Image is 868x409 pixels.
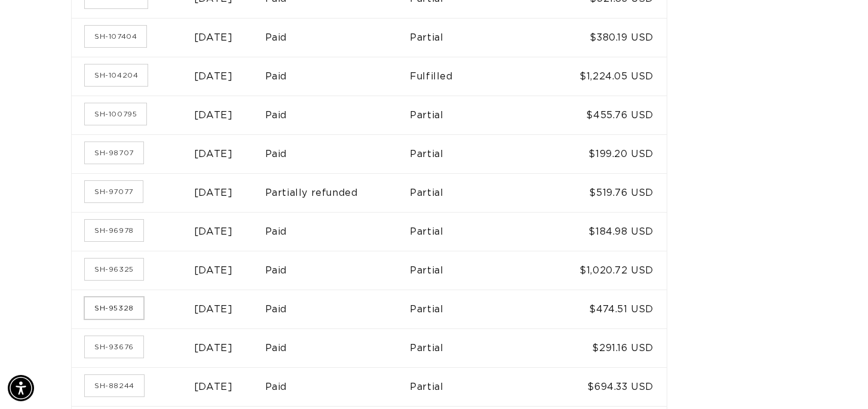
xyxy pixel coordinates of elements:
td: Paid [265,18,410,57]
a: Order number SH-104204 [85,64,148,86]
td: $1,020.72 USD [547,251,667,290]
a: Order number SH-96978 [85,220,143,241]
a: Order number SH-96325 [85,259,143,280]
a: Order number SH-93676 [85,336,143,358]
td: $291.16 USD [547,328,667,367]
a: Order number SH-107404 [85,26,146,47]
td: Partial [410,96,547,134]
time: [DATE] [194,227,233,236]
time: [DATE] [194,382,233,392]
td: Paid [265,96,410,134]
td: Paid [265,57,410,96]
td: Partial [410,367,547,406]
time: [DATE] [194,149,233,159]
td: Paid [265,367,410,406]
td: Paid [265,134,410,173]
time: [DATE] [194,266,233,275]
td: Paid [265,290,410,328]
td: Partial [410,18,547,57]
td: $455.76 USD [547,96,667,134]
time: [DATE] [194,33,233,42]
td: $199.20 USD [547,134,667,173]
td: $474.51 USD [547,290,667,328]
td: Partial [410,328,547,367]
a: Order number SH-98707 [85,142,143,164]
td: $694.33 USD [547,367,667,406]
a: Order number SH-95328 [85,297,143,319]
td: Paid [265,251,410,290]
time: [DATE] [194,110,233,120]
a: Order number SH-97077 [85,181,143,202]
time: [DATE] [194,72,233,81]
td: Partially refunded [265,173,410,212]
td: Partial [410,251,547,290]
a: Order number SH-88244 [85,375,144,396]
td: Paid [265,212,410,251]
iframe: Chat Widget [808,352,868,409]
td: $519.76 USD [547,173,667,212]
td: Partial [410,290,547,328]
td: $1,224.05 USD [547,57,667,96]
td: Partial [410,173,547,212]
div: Accessibility Menu [8,375,34,401]
time: [DATE] [194,305,233,314]
a: Order number SH-100795 [85,103,146,125]
td: Partial [410,134,547,173]
time: [DATE] [194,343,233,353]
td: $380.19 USD [547,18,667,57]
td: Fulfilled [410,57,547,96]
td: $184.98 USD [547,212,667,251]
td: Partial [410,212,547,251]
time: [DATE] [194,188,233,198]
td: Paid [265,328,410,367]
